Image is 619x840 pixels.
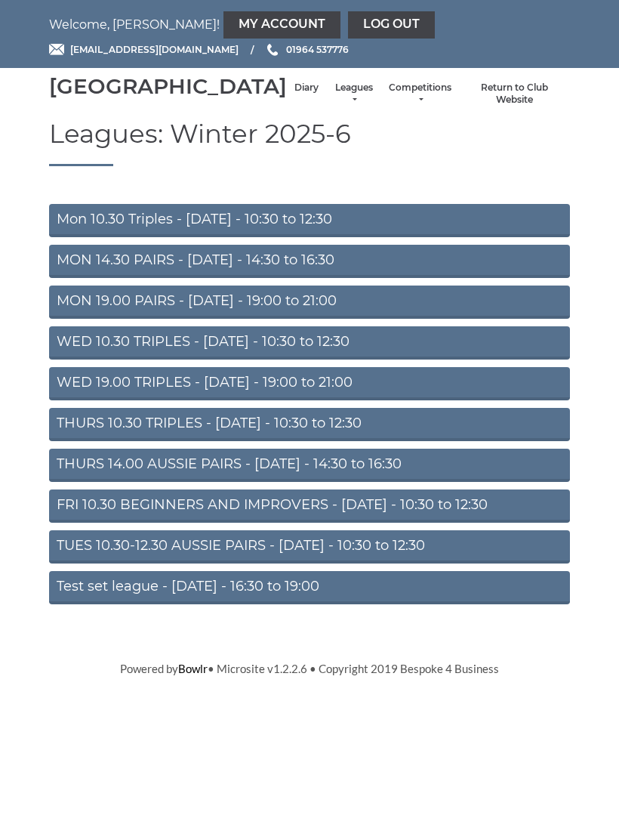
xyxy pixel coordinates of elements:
[334,82,374,107] a: Leagues
[49,120,570,165] h1: Leagues: Winter 2025-6
[120,662,499,675] span: Powered by • Microsite v1.2.2.6 • Copyright 2019 Bespoke 4 Business
[178,662,208,675] a: Bowlr
[49,448,570,481] a: THURS 14.00 AUSSIE PAIRS - [DATE] - 14:30 to 16:30
[49,244,570,277] a: MON 14.30 PAIRS - [DATE] - 14:30 to 16:30
[467,82,562,107] a: Return to Club Website
[49,75,287,98] div: [GEOGRAPHIC_DATA]
[389,82,451,107] a: Competitions
[49,42,239,57] a: Email [EMAIL_ADDRESS][DOMAIN_NAME]
[294,82,319,94] a: Diary
[286,44,349,55] span: 01964 537776
[49,44,64,55] img: Email
[49,366,570,400] a: WED 19.00 TRIPLES - [DATE] - 19:00 to 21:00
[265,42,349,57] a: Phone us 01964 537776
[70,44,239,55] span: [EMAIL_ADDRESS][DOMAIN_NAME]
[49,285,570,318] a: MON 19.00 PAIRS - [DATE] - 19:00 to 21:00
[49,530,570,563] a: TUES 10.30-12.30 AUSSIE PAIRS - [DATE] - 10:30 to 12:30
[267,44,278,56] img: Phone us
[223,11,340,39] a: My Account
[49,203,570,236] a: Mon 10.30 Triples - [DATE] - 10:30 to 12:30
[49,326,570,359] a: WED 10.30 TRIPLES - [DATE] - 10:30 to 12:30
[49,489,570,522] a: FRI 10.30 BEGINNERS AND IMPROVERS - [DATE] - 10:30 to 12:30
[49,11,570,39] nav: Welcome, [PERSON_NAME]!
[348,11,435,39] a: Log out
[49,407,570,440] a: THURS 10.30 TRIPLES - [DATE] - 10:30 to 12:30
[49,570,570,604] a: Test set league - [DATE] - 16:30 to 19:00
